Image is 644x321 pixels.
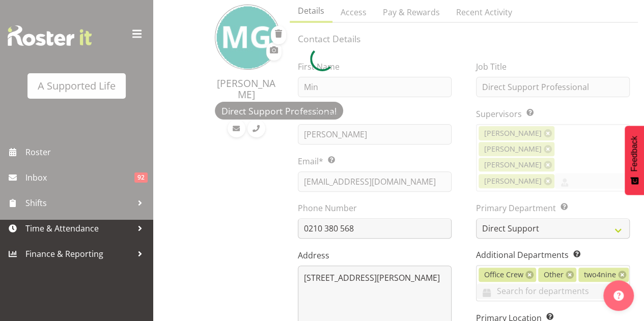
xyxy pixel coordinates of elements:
[613,290,624,301] img: help-xxl-2.png
[298,218,452,239] input: Phone Number
[298,249,452,261] label: Address
[625,126,644,195] button: Feedback - Show survey
[25,246,132,261] span: Finance & Reporting
[476,249,630,261] label: Additional Departments
[477,283,629,299] input: Search for departments
[484,269,523,280] span: Office Crew
[25,221,132,236] span: Time & Attendance
[630,136,639,171] span: Feedback
[544,269,564,280] span: Other
[584,269,616,280] span: two4nine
